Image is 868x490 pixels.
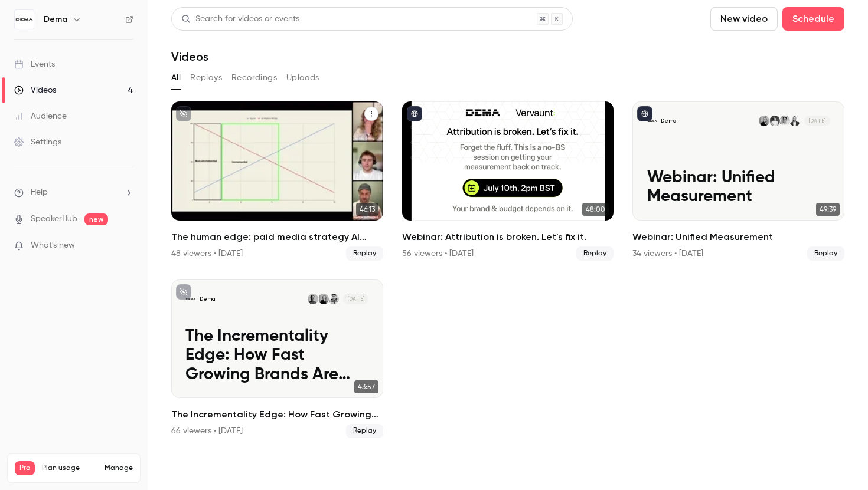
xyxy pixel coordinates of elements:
a: Webinar: Unified MeasurementDemaRudy RibardièreJonatan EhnHenrik Hoffman KraftJessika Ödling[DATE... [632,101,844,261]
iframe: Noticeable Trigger [119,241,133,251]
button: New video [710,7,778,31]
li: The Incrementality Edge: How Fast Growing Brands Are Scaling With DEMA, RideStore & Vervaunt [171,279,383,439]
button: Recordings [231,68,277,87]
li: Webinar: Unified Measurement [632,101,844,261]
p: The Incrementality Edge: How Fast Growing Brands Are Scaling With DEMA, RideStore & Vervaunt [185,327,368,384]
span: Replay [346,246,383,261]
span: 48:00 [582,203,609,216]
button: Uploads [286,68,319,87]
a: 46:13The human edge: paid media strategy AI can’t replace48 viewers • [DATE]Replay [171,101,383,261]
img: Dema [15,10,34,29]
button: unpublished [176,106,191,121]
h1: Videos [171,50,208,64]
span: 49:39 [816,203,840,216]
ul: Videos [171,101,844,438]
h2: The human edge: paid media strategy AI can’t replace [171,230,383,244]
div: 34 viewers • [DATE] [632,248,703,259]
a: The Incrementality Edge: How Fast Growing Brands Are Scaling With DEMA, RideStore & VervauntDemaD... [171,279,383,439]
button: Replays [190,68,222,87]
div: 48 viewers • [DATE] [171,248,243,259]
span: [DATE] [804,116,830,126]
div: 56 viewers • [DATE] [402,248,474,259]
a: SpeakerHub [31,213,77,225]
li: The human edge: paid media strategy AI can’t replace [171,101,383,261]
div: Events [14,58,55,70]
span: Replay [576,246,614,261]
p: Webinar: Unified Measurement [647,168,830,206]
button: published [637,106,652,121]
div: Settings [14,136,61,148]
button: published [407,106,422,121]
h2: Webinar: Unified Measurement [632,230,844,244]
span: Pro [15,461,35,475]
p: Dema [661,117,677,124]
div: Audience [14,110,67,122]
button: Schedule [782,7,844,31]
h6: Dema [44,14,67,25]
span: Plan usage [42,463,97,473]
span: What's new [31,239,75,252]
span: Replay [807,246,844,261]
button: All [171,68,181,87]
span: Replay [346,424,383,438]
span: [DATE] [343,294,369,304]
section: Videos [171,7,844,483]
li: help-dropdown-opener [14,186,133,199]
span: new [84,213,108,225]
img: Rudy Ribardière [789,116,800,126]
a: Manage [105,463,133,473]
span: 46:13 [356,203,378,216]
p: Dema [200,295,216,302]
img: Jonatan Ehn [779,116,790,126]
h2: Webinar: Attribution is broken. Let's fix it. [402,230,614,244]
h2: The Incrementality Edge: How Fast Growing Brands Are Scaling With DEMA, RideStore & Vervaunt [171,407,383,422]
div: Videos [14,84,56,96]
div: 66 viewers • [DATE] [171,425,243,437]
img: Daniel Stremel [328,294,339,304]
img: Declan Etheridge [308,294,318,304]
button: unpublished [176,284,191,300]
img: Henrik Hoffman Kraft [769,116,780,126]
img: Jessika Ödling [318,294,329,304]
span: 43:57 [354,380,378,393]
img: Jessika Ödling [759,116,769,126]
span: Help [31,186,48,199]
a: 48:00Webinar: Attribution is broken. Let's fix it.56 viewers • [DATE]Replay [402,101,614,261]
li: Webinar: Attribution is broken. Let's fix it. [402,101,614,261]
div: Search for videos or events [181,13,299,25]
